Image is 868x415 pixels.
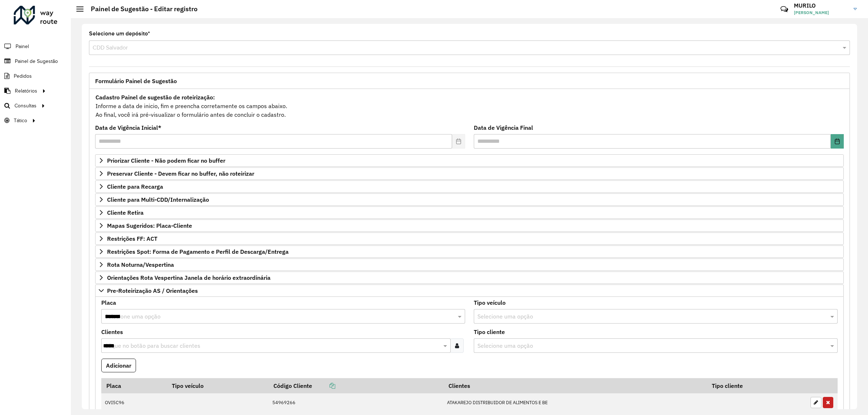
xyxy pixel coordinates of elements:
label: Placa [101,298,116,307]
span: Cliente para Recarga [107,184,163,189]
div: Informe a data de inicio, fim e preencha corretamente os campos abaixo. Ao final, você irá pré-vi... [95,93,844,119]
span: Pre-Roteirização AS / Orientações [107,288,198,294]
h3: MURILO [794,2,848,9]
span: Tático [14,117,27,124]
a: Cliente para Recarga [95,180,844,193]
a: Orientações Rota Vespertina Janela de horário extraordinária [95,271,844,284]
span: Restrições Spot: Forma de Pagamento e Perfil de Descarga/Entrega [107,249,289,254]
a: Priorizar Cliente - Não podem ficar no buffer [95,154,844,167]
strong: Cadastro Painel de sugestão de roteirização: [95,94,215,101]
span: Orientações Rota Vespertina Janela de horário extraordinária [107,275,271,281]
label: Data de Vigência Final [474,123,533,132]
span: Mapas Sugeridos: Placa-Cliente [107,223,192,228]
th: Tipo veículo [167,378,268,393]
a: Mapas Sugeridos: Placa-Cliente [95,219,844,232]
label: Tipo cliente [474,328,505,336]
span: Cliente para Multi-CDD/Internalização [107,197,209,202]
span: Consultas [14,102,37,110]
a: Preservar Cliente - Devem ficar no buffer, não roteirizar [95,167,844,180]
a: Contato Rápido [776,1,792,17]
label: Selecione um depósito [89,29,150,38]
td: OVI5C96 [101,393,167,412]
a: Rota Noturna/Vespertina [95,258,844,271]
span: Restrições FF: ACT [107,236,157,241]
a: Restrições FF: ACT [95,232,844,245]
th: Tipo cliente [707,378,807,393]
button: Adicionar [101,359,136,372]
span: Formulário Painel de Sugestão [95,78,177,84]
label: Tipo veículo [474,298,506,307]
span: Rota Noturna/Vespertina [107,262,174,268]
a: Cliente para Multi-CDD/Internalização [95,193,844,206]
a: Copiar [312,382,335,389]
label: Clientes [101,328,123,336]
td: 54969266 [269,393,443,412]
th: Código Cliente [269,378,443,393]
th: Placa [101,378,167,393]
span: Priorizar Cliente - Não podem ficar no buffer [107,158,225,163]
th: Clientes [443,378,707,393]
a: Cliente Retira [95,206,844,219]
span: Pedidos [14,72,32,80]
td: ATAKAREJO DISTRIBUIDOR DE ALIMENTOS E BE [443,393,707,412]
span: Preservar Cliente - Devem ficar no buffer, não roteirizar [107,171,254,176]
span: Painel [16,43,29,50]
h2: Painel de Sugestão - Editar registro [84,5,197,13]
span: Cliente Retira [107,210,144,215]
span: [PERSON_NAME] [794,9,848,16]
span: Painel de Sugestão [15,57,58,65]
a: Pre-Roteirização AS / Orientações [95,284,844,297]
span: Relatórios [15,87,37,95]
label: Data de Vigência Inicial [95,123,161,132]
button: Choose Date [831,134,844,149]
a: Restrições Spot: Forma de Pagamento e Perfil de Descarga/Entrega [95,245,844,258]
